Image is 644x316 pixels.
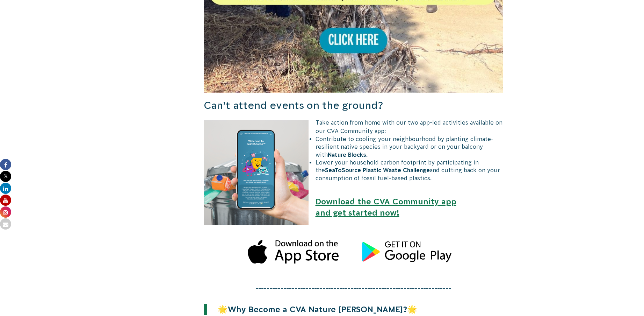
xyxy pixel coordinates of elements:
[211,135,504,159] li: Contribute to cooling your neighbourhood by planting climate-resilient native species in your bac...
[204,282,504,289] p: ______________________________________________________________________
[211,159,504,182] li: Lower your household carbon footprint by participating in the and cutting back on your consumptio...
[328,152,366,158] strong: Nature Blocks
[207,304,458,315] p: 🌟 🌟
[325,167,430,173] strong: SeaToSource Plastic Waste Challenge
[204,118,504,135] div: Take action from home with our two app-led activities available on our CVA Community app:
[331,305,407,314] strong: e [PERSON_NAME]?
[228,305,331,314] strong: Why Become a CVA Natur
[316,197,456,217] a: Download the CVA Community app and get started now!
[204,98,504,113] h3: Can’t attend events on the ground?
